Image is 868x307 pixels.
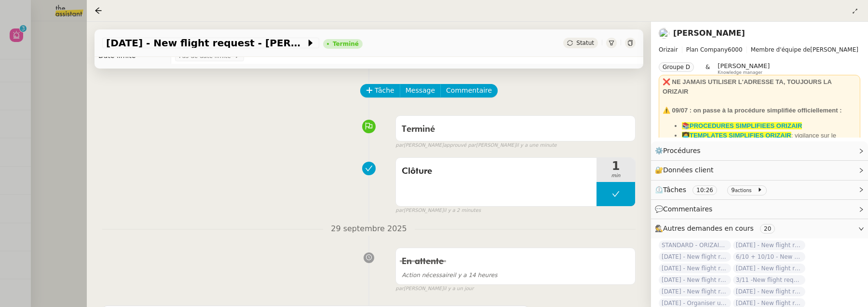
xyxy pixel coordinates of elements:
[395,141,556,150] small: [PERSON_NAME] [PERSON_NAME]
[659,275,731,285] span: [DATE] - New flight request - Sinon [PERSON_NAME]
[375,85,394,96] span: Tâche
[444,285,474,293] span: il y a un jour
[360,84,400,98] button: Tâche
[655,186,771,194] span: ⏲️
[751,46,811,53] span: Membre d'équipe de
[733,264,805,273] span: [DATE] - New flight request - [PERSON_NAME]
[597,160,635,172] span: 1
[733,287,805,296] span: [DATE] - New flight request - [PERSON_NAME]
[760,224,775,234] nz-tag: 20
[655,224,779,232] span: 🕵️
[733,252,805,262] span: 6/10 + 10/10 - New flight request - [PERSON_NAME]
[651,200,868,219] div: 💬Commentaires
[718,70,762,75] span: Knowledge manager
[659,252,731,262] span: [DATE] - New flight request - As Bo
[692,185,717,195] nz-tag: 10:26
[682,122,802,129] a: 📚PROCEDURES SIMPLIFIEES ORIZAIR
[444,207,481,215] span: il y a 2 minutes
[663,78,831,95] strong: ❌ NE JAMAIS UTILISER L'ADRESSE TA, TOUJOURS LA ORIZAIR
[402,125,435,134] span: Terminé
[516,141,556,150] span: il y a une minute
[659,45,860,55] span: [PERSON_NAME]
[659,62,694,72] nz-tag: Groupe D
[718,62,770,70] span: [PERSON_NAME]
[663,166,714,174] span: Données client
[402,164,591,179] span: Clôture
[444,141,476,150] span: approuvé par
[440,84,498,98] button: Commentaire
[651,161,868,180] div: 🔐Données client
[735,188,752,193] small: actions
[718,62,770,75] app-user-label: Knowledge manager
[402,272,453,279] span: Action nécessaire
[395,207,481,215] small: [PERSON_NAME]
[106,38,306,48] span: [DATE] - New flight request - [PERSON_NAME]
[659,264,731,273] span: [DATE] - New flight request - [GEOGRAPHIC_DATA][PERSON_NAME]
[446,85,492,96] span: Commentaire
[333,41,359,47] div: Terminé
[395,285,474,293] small: [PERSON_NAME]
[659,46,678,53] span: Orizair
[659,287,731,296] span: [DATE] - New flight request - [PERSON_NAME]
[733,275,805,285] span: 3/11 -New flight request - [PERSON_NAME]
[597,172,635,180] span: min
[400,84,441,98] button: Message
[673,28,745,38] a: [PERSON_NAME]
[655,145,705,156] span: ⚙️
[663,205,712,213] span: Commentaires
[728,46,743,53] span: 6000
[651,219,868,238] div: 🕵️Autres demandes en cours 20
[402,257,444,266] span: En attente
[651,181,868,199] div: ⏲️Tâches 10:26 9actions
[655,205,717,213] span: 💬
[651,141,868,160] div: ⚙️Procédures
[406,85,435,96] span: Message
[663,147,701,154] span: Procédures
[663,107,841,114] strong: ⚠️ 09/07 : on passe à la procédure simplifiée officiellement :
[731,187,735,194] span: 9
[682,132,791,139] a: 👩‍💻TEMPLATES SIMPLIFIES ORIZAIR
[655,165,718,176] span: 🔐
[395,207,404,215] span: par
[705,62,710,75] span: &
[659,240,731,250] span: STANDARD - ORIZAIR - septembre 2025
[663,186,686,194] span: Tâches
[686,46,728,53] span: Plan Company
[733,240,805,250] span: [DATE] - New flight request - [PERSON_NAME]
[659,28,669,39] img: users%2FC9SBsJ0duuaSgpQFj5LgoEX8n0o2%2Favatar%2Fec9d51b8-9413-4189-adfb-7be4d8c96a3c
[402,272,497,279] span: il y a 14 heures
[576,40,594,46] span: Statut
[663,224,754,232] span: Autres demandes en cours
[682,131,856,159] li: : vigilance sur le dashboard utiliser uniquement les templates avec ✈️Orizair pour éviter les con...
[395,141,404,150] span: par
[323,223,415,236] span: 29 septembre 2025
[395,285,404,293] span: par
